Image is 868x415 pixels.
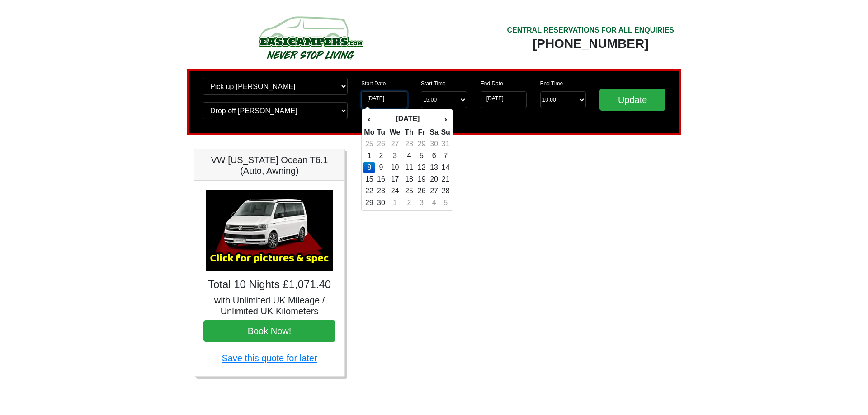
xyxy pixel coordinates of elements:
[421,79,446,88] label: Start Time
[375,197,387,209] td: 30
[387,126,402,138] th: We
[363,111,375,126] th: ‹
[428,162,441,173] td: 13
[507,25,674,36] div: CENTRAL RESERVATIONS FOR ALL ENQUIRIES
[507,36,674,52] div: [PHONE_NUMBER]
[387,197,402,209] td: 1
[415,162,428,173] td: 12
[375,185,387,197] td: 23
[481,79,503,88] label: End Date
[387,185,402,197] td: 24
[403,185,416,197] td: 25
[440,150,450,162] td: 7
[387,150,402,162] td: 3
[415,138,428,150] td: 29
[403,197,416,209] td: 2
[375,173,387,185] td: 16
[428,150,441,162] td: 6
[387,173,402,185] td: 17
[440,173,450,185] td: 21
[415,173,428,185] td: 19
[387,138,402,150] td: 27
[203,278,335,291] h4: Total 10 Nights £1,071.40
[403,150,416,162] td: 4
[375,150,387,162] td: 2
[403,138,416,150] td: 28
[363,162,375,173] td: 8
[481,91,527,108] input: Return Date
[540,79,563,88] label: End Time
[440,197,450,209] td: 5
[363,126,375,138] th: Mo
[363,138,375,150] td: 25
[415,126,428,138] th: Fr
[440,162,450,173] td: 14
[440,138,450,150] td: 31
[206,190,333,271] img: VW California Ocean T6.1 (Auto, Awning)
[363,173,375,185] td: 15
[375,138,387,150] td: 26
[403,126,416,138] th: Th
[428,126,441,138] th: Sa
[363,197,375,209] td: 29
[428,197,441,209] td: 4
[203,320,335,342] button: Book Now!
[375,126,387,138] th: Tu
[222,353,317,363] a: Save this quote for later
[440,126,450,138] th: Su
[375,162,387,173] td: 9
[387,162,402,173] td: 10
[428,185,441,197] td: 27
[440,185,450,197] td: 28
[363,185,375,197] td: 22
[403,173,416,185] td: 18
[375,111,440,126] th: [DATE]
[428,173,441,185] td: 20
[415,197,428,209] td: 3
[440,111,450,126] th: ›
[225,13,396,62] img: campers-checkout-logo.png
[415,185,428,197] td: 26
[361,79,386,88] label: Start Date
[599,89,665,111] input: Update
[203,295,335,317] h5: with Unlimited UK Mileage / Unlimited UK Kilometers
[403,162,416,173] td: 11
[415,150,428,162] td: 5
[203,154,335,176] h5: VW [US_STATE] Ocean T6.1 (Auto, Awning)
[363,150,375,162] td: 1
[428,138,441,150] td: 30
[361,91,407,108] input: Start Date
